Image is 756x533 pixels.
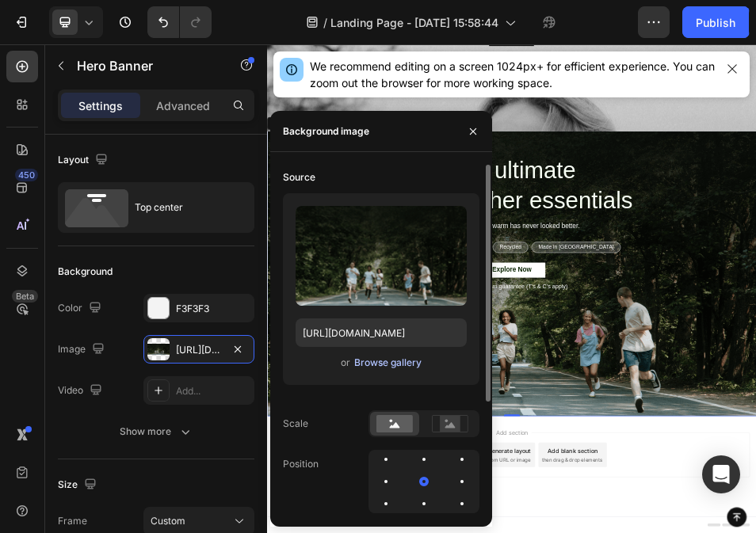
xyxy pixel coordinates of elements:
div: Background [58,265,113,279]
p: Recycled [452,387,494,401]
div: Rich Text Editor. Editing area: main [276,386,317,402]
div: Background image [283,124,369,139]
div: Beta [12,290,38,303]
p: Thermal [277,387,315,401]
p: Water-repellent [348,387,418,401]
div: Rich Text Editor. Editing area: main [525,386,675,402]
div: 450 [15,169,38,181]
div: Layout [58,150,111,171]
div: Hero Banner [20,146,83,160]
button: Publish [682,6,749,38]
div: F3F3F3 [176,302,250,316]
div: Show more [120,424,193,440]
p: Hero Banner [77,56,212,75]
div: Image [58,339,108,360]
img: preview-image [296,206,467,306]
iframe: Design area [267,44,756,533]
span: Landing Page - [DATE] 15:58:44 [330,14,498,31]
div: Open Intercom Messenger [702,455,740,493]
div: Browse gallery [354,356,422,370]
div: Rich Text Editor. Editing area: main [384,459,586,481]
button: Explore Now [410,424,541,453]
button: Show more [58,417,254,446]
label: Frame [58,514,87,528]
button: Browse gallery [353,355,422,371]
div: Rich Text Editor. Editing area: main [346,386,419,402]
span: / [323,14,327,31]
div: Video [58,380,105,402]
input: https://example.com/image.jpg [296,318,467,347]
p: Made in [GEOGRAPHIC_DATA] [527,387,674,401]
div: Position [283,457,319,471]
div: Explore Now [437,430,514,447]
div: Scale [283,417,308,431]
div: Rich Text Editor. Editing area: main [450,386,495,402]
div: Add... [176,384,250,398]
div: [URL][DOMAIN_NAME] [176,343,222,357]
div: Undo/Redo [147,6,212,38]
p: Advanced [156,97,210,114]
div: Source [283,170,315,185]
div: Publish [696,14,735,31]
p: Settings [78,97,123,114]
div: Size [58,474,100,496]
span: or [341,353,350,372]
p: 1 year seam guarantee (T's & C's apply) [386,462,584,478]
div: Top center [135,189,231,226]
div: We recommend editing on a screen 1024px+ for efficient experience. You can zoom out the browser f... [310,58,715,91]
span: Custom [151,514,185,528]
div: Color [58,298,105,319]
